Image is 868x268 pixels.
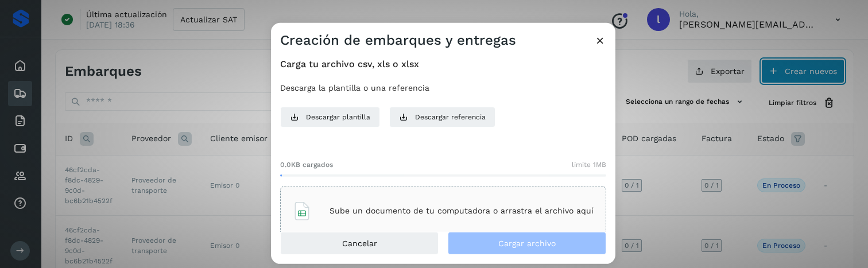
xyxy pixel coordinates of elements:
span: 0.0KB cargados [280,159,333,169]
span: Descargar plantilla [306,111,370,122]
h3: Creación de embarques y entregas [280,32,516,48]
span: Cargar archivo [498,239,556,247]
span: Cancelar [342,239,377,247]
p: Sube un documento de tu computadora o arrastra el archivo aquí [330,206,594,216]
h4: Carga tu archivo csv, xls o xlsx [280,58,606,69]
button: Cancelar [280,232,439,255]
button: Descargar referencia [389,106,495,127]
span: Descargar referencia [415,111,486,122]
button: Descargar plantilla [280,106,380,127]
span: límite 1MB [572,159,606,169]
p: Descarga la plantilla o una referencia [280,83,606,93]
button: Cargar archivo [448,232,606,255]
